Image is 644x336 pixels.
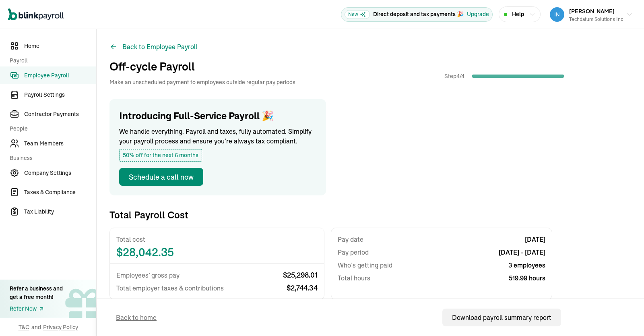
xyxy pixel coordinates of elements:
div: Refer a business and get a free month! [10,284,63,301]
p: Direct deposit and tax payments 🎉 [373,10,464,19]
h1: Off-cycle Payroll [109,58,295,75]
button: Download payroll summary report [442,309,561,326]
span: Pay period [338,247,369,257]
div: Techdatum Solutions Inc [569,16,623,23]
button: Back to home [106,309,166,326]
button: Help [499,6,541,22]
p: We handle everything. Payroll and taxes, fully automated. Simplify your payroll process and ensur... [119,127,316,146]
h3: Total Payroll Cost [109,208,188,221]
h1: Introducing Full-Service Payroll 🎉 [119,109,316,123]
span: Business [10,154,91,162]
span: Back to home [116,313,157,322]
span: $ 2,744.34 [287,283,318,293]
div: Download payroll summary report [452,313,551,322]
span: T&C [19,323,29,331]
span: Home [24,42,96,50]
span: Pay date [338,234,363,244]
iframe: Chat Widget [604,297,644,336]
span: Who’s getting paid [338,260,392,270]
button: Schedule a call now [119,168,203,186]
button: Back to Employee Payroll [109,42,197,52]
a: Refer Now [10,305,63,313]
span: Tax Liability [24,207,96,216]
span: $ 25,298.01 [283,270,318,280]
span: Make an unscheduled payment to employees outside regular pay periods [109,78,295,86]
span: $ 28,042.35 [116,247,318,257]
span: Payroll Settings [24,91,96,99]
span: Privacy Policy [43,323,78,331]
button: [PERSON_NAME]Techdatum Solutions Inc [547,4,636,25]
span: Total hours [338,273,370,283]
span: 519.99 hours [509,273,545,283]
span: Help [512,10,524,19]
span: [DATE] - [DATE] [499,247,545,257]
div: Schedule a call now [129,172,194,183]
span: Employees’ gross pay [116,270,180,280]
span: Step 4 / 4 [444,72,469,80]
span: People [10,124,91,133]
span: 50% off for the next 6 months [119,149,202,162]
nav: Global [8,3,64,26]
button: Upgrade [467,10,489,19]
span: New [345,10,370,19]
span: Team Members [24,139,96,148]
span: Contractor Payments [24,110,96,118]
span: Taxes & Compliance [24,188,96,197]
span: Total employer taxes & contributions [116,283,224,293]
span: Total cost [116,234,318,244]
span: Company Settings [24,169,96,177]
span: [PERSON_NAME] [569,8,615,15]
span: 3 employees [508,260,545,270]
span: Payroll [10,56,91,65]
span: Employee Payroll [24,71,96,80]
span: [DATE] [525,234,545,244]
